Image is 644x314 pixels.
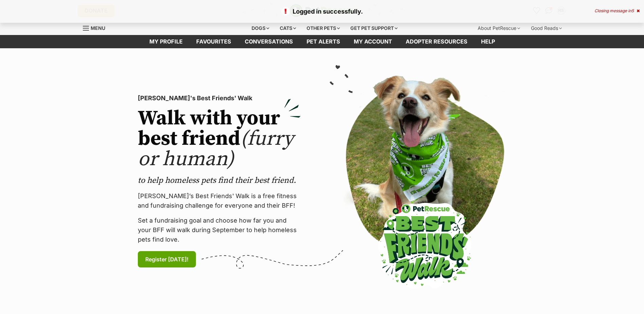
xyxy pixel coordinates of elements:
[300,35,347,48] a: Pet alerts
[138,93,301,103] p: [PERSON_NAME]'s Best Friends' Walk
[138,108,301,170] h2: Walk with your best friend
[275,21,301,35] div: Cats
[91,25,105,31] span: Menu
[473,21,525,35] div: About PetRescue
[347,35,399,48] a: My account
[83,21,110,34] a: Menu
[145,255,188,263] span: Register [DATE]!
[143,35,189,48] a: My profile
[399,35,474,48] a: Adopter resources
[302,21,345,35] div: Other pets
[138,175,301,186] p: to help homeless pets find their best friend.
[138,126,294,172] span: (furry or human)
[346,21,402,35] div: Get pet support
[138,216,301,244] p: Set a fundraising goal and choose how far you and your BFF will walk during September to help hom...
[526,21,567,35] div: Good Reads
[138,191,301,210] p: [PERSON_NAME]’s Best Friends' Walk is a free fitness and fundraising challenge for everyone and t...
[238,35,300,48] a: conversations
[138,251,196,267] a: Register [DATE]!
[247,21,274,35] div: Dogs
[474,35,502,48] a: Help
[189,35,238,48] a: Favourites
